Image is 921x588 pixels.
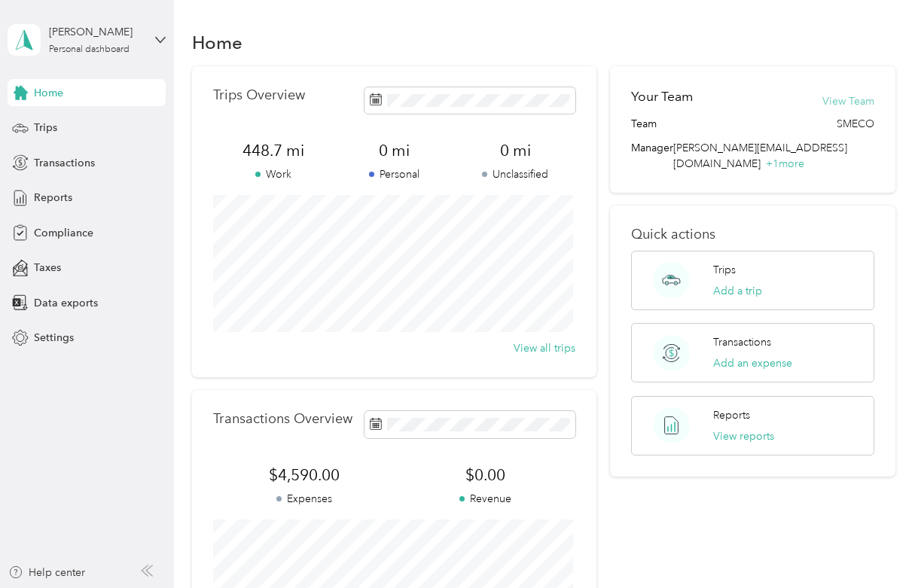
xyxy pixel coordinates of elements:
h2: Your Team [631,87,693,106]
span: + 1 more [766,157,804,170]
span: Data exports [34,295,98,311]
p: Reports [713,407,750,423]
iframe: Everlance-gr Chat Button Frame [837,504,921,588]
span: Manager [631,140,673,172]
p: Personal [334,166,455,182]
span: Settings [34,330,74,346]
span: 0 mi [334,140,455,161]
button: View reports [713,428,774,444]
div: Personal dashboard [49,45,130,54]
span: Taxes [34,260,61,276]
span: Team [631,116,657,132]
p: Expenses [213,491,395,507]
p: Trips [713,262,736,278]
div: [PERSON_NAME] [49,24,143,40]
span: Trips [34,120,57,136]
p: Trips Overview [213,87,305,103]
span: 0 mi [455,140,575,161]
span: $4,590.00 [213,465,395,486]
button: Add a trip [713,283,762,299]
span: 448.7 mi [213,140,334,161]
p: Transactions [713,334,771,350]
span: Home [34,85,63,101]
p: Unclassified [455,166,575,182]
span: [PERSON_NAME][EMAIL_ADDRESS][DOMAIN_NAME] [673,142,847,170]
span: $0.00 [395,465,576,486]
h1: Home [192,35,242,50]
button: Help center [8,565,85,580]
button: View all trips [514,340,575,356]
span: SMECO [837,116,874,132]
p: Transactions Overview [213,411,352,427]
button: Add an expense [713,355,792,371]
span: Compliance [34,225,93,241]
span: Reports [34,190,72,206]
span: Transactions [34,155,95,171]
p: Revenue [395,491,576,507]
button: View Team [822,93,874,109]
p: Quick actions [631,227,874,242]
p: Work [213,166,334,182]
